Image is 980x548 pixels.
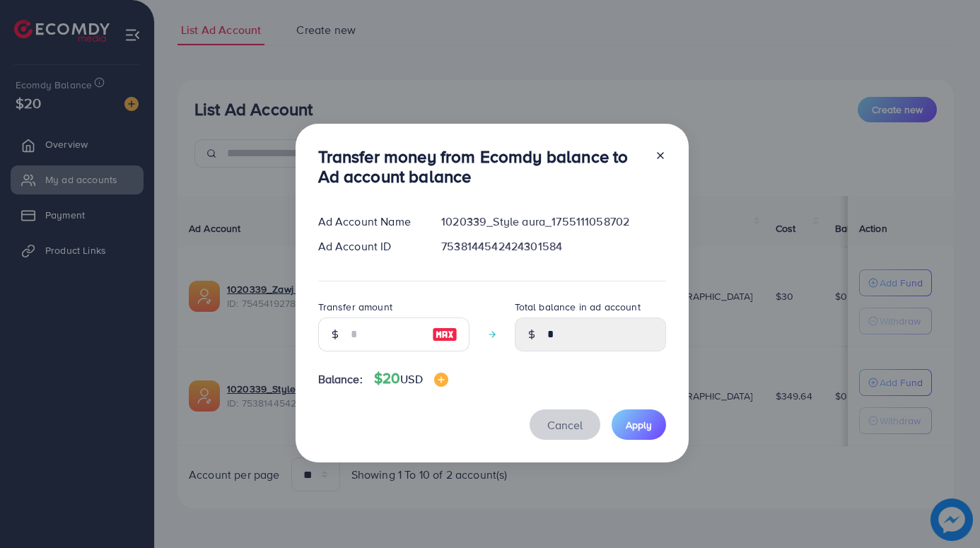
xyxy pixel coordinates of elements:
[430,238,677,255] div: 7538144542424301584
[318,300,392,314] label: Transfer amount
[547,417,583,433] span: Cancel
[400,371,422,387] span: USD
[434,373,448,387] img: image
[612,409,666,440] button: Apply
[430,214,677,230] div: 1020339_Style aura_1755111058702
[515,300,641,314] label: Total balance in ad account
[432,326,457,343] img: image
[318,371,363,387] span: Balance:
[626,418,652,432] span: Apply
[530,409,600,440] button: Cancel
[307,214,431,230] div: Ad Account Name
[374,370,448,387] h4: $20
[318,146,643,187] h3: Transfer money from Ecomdy balance to Ad account balance
[307,238,431,255] div: Ad Account ID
